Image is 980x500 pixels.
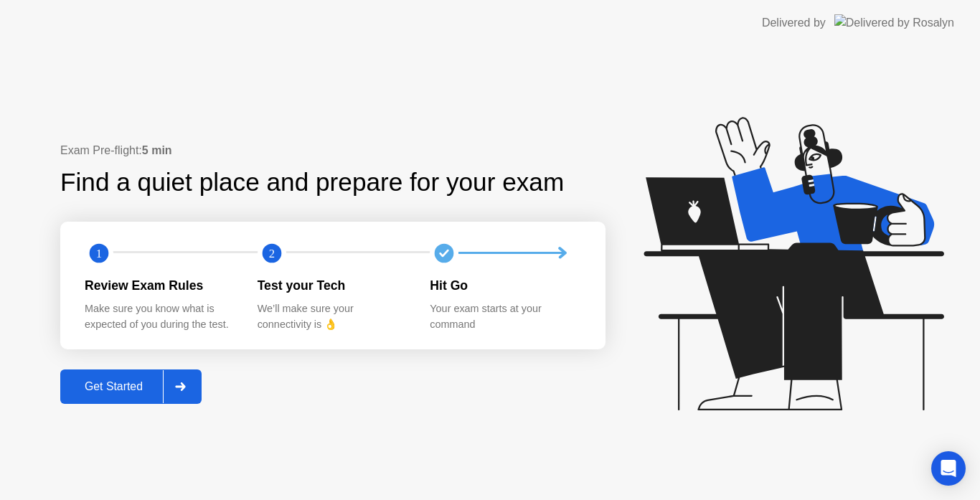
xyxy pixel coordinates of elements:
[142,144,172,156] b: 5 min
[85,301,235,332] div: Make sure you know what is expected of you during the test.
[96,246,102,260] text: 1
[430,301,580,332] div: Your exam starts at your command
[60,369,202,404] button: Get Started
[65,380,163,393] div: Get Started
[258,301,407,332] div: We’ll make sure your connectivity is 👌
[430,276,580,295] div: Hit Go
[60,142,606,159] div: Exam Pre-flight:
[60,164,566,202] div: Find a quiet place and prepare for your exam
[931,451,966,486] div: Open Intercom Messenger
[85,276,235,295] div: Review Exam Rules
[762,14,826,32] div: Delivered by
[258,276,407,295] div: Test your Tech
[269,246,275,260] text: 2
[834,14,954,31] img: Delivered by Rosalyn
